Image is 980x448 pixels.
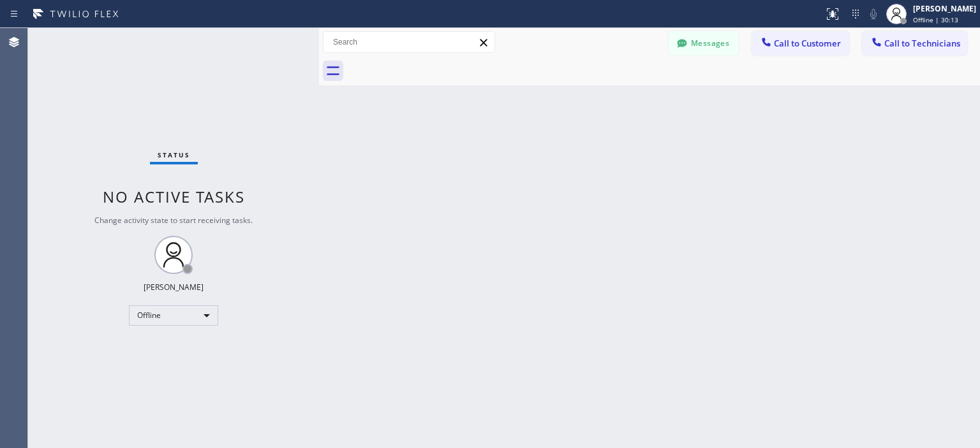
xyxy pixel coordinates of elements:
[913,3,976,14] div: [PERSON_NAME]
[323,32,494,52] input: Search
[103,186,245,207] span: No active tasks
[129,305,218,326] div: Offline
[865,5,882,23] button: Mute
[752,31,849,55] button: Call to Customer
[158,150,190,159] span: Status
[774,38,841,49] span: Call to Customer
[669,31,739,55] button: Messages
[862,31,967,55] button: Call to Technicians
[144,282,204,293] div: [PERSON_NAME]
[94,215,253,226] span: Change activity state to start receiving tasks.
[913,15,958,24] span: Offline | 30:13
[884,38,960,49] span: Call to Technicians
